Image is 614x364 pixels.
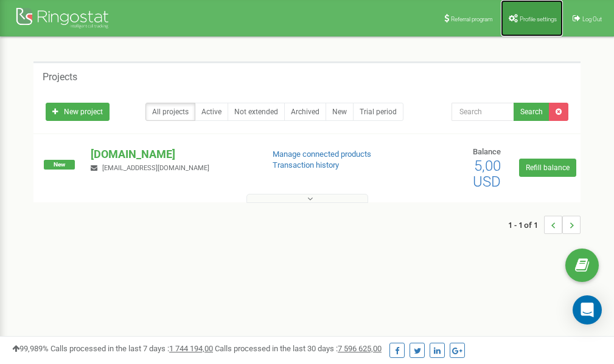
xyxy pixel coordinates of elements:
[520,16,557,22] span: Profile settings
[451,16,493,22] span: Referral program
[326,103,354,121] a: New
[508,204,581,246] nav: ...
[169,344,213,353] u: 1 744 194,00
[353,103,403,121] a: Trial period
[44,160,75,170] span: New
[508,216,544,234] span: 1 - 1 of 1
[43,72,77,83] h5: Projects
[452,103,514,121] input: Search
[582,16,602,22] span: Log Out
[473,157,501,190] span: 5,00 USD
[273,160,339,170] a: Transaction history
[519,159,576,177] a: Refill balance
[228,103,285,121] a: Not extended
[46,103,110,121] a: New project
[514,103,549,121] button: Search
[473,147,501,156] span: Balance
[145,103,195,121] a: All projects
[91,146,253,162] p: [DOMAIN_NAME]
[102,164,209,172] span: [EMAIL_ADDRESS][DOMAIN_NAME]
[573,295,602,325] div: Open Intercom Messenger
[51,344,213,353] span: Calls processed in the last 7 days :
[273,149,371,159] a: Manage connected products
[12,344,49,353] span: 99,989%
[195,103,228,121] a: Active
[215,344,382,353] span: Calls processed in the last 30 days :
[284,103,326,121] a: Archived
[338,344,382,353] u: 7 596 625,00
